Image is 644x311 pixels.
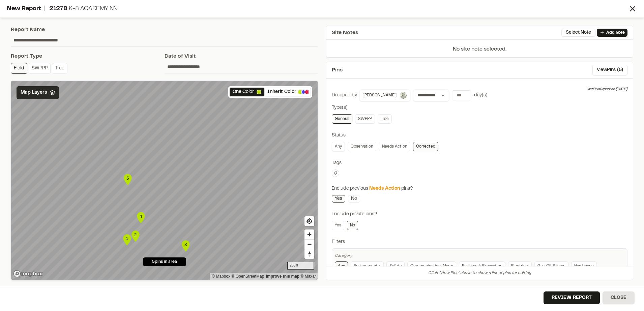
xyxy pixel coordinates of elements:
a: Observation [348,142,376,151]
a: Any [332,142,345,151]
a: Electrical [508,261,532,271]
a: Corrected [413,142,438,151]
button: Edit Tags [332,169,339,177]
text: 4 [140,214,142,219]
div: Report Type [11,52,165,60]
button: Zoom out [304,239,314,249]
a: Tree [378,114,392,124]
text: 3 [184,242,187,247]
div: Dropped by [332,92,357,99]
button: Select Note [561,29,595,37]
a: Any [335,261,348,271]
a: No [348,195,360,203]
div: Map marker [136,211,146,224]
button: ViewPins (5) [592,65,627,75]
a: Environmental [351,261,384,271]
a: SWPPP [355,114,375,124]
span: K-8 Academy NN [69,6,117,11]
div: Map marker [122,233,132,247]
div: Click "View Pins" above to show a list of pins for editing [326,266,633,280]
p: No site note selected. [326,45,633,57]
a: Needs Action [379,142,410,151]
a: Mapbox [212,274,230,279]
span: Needs Action [369,187,400,191]
text: 2 [134,232,137,237]
a: OpenStreetMap [232,274,264,279]
a: No [347,221,358,230]
p: Add Note [606,30,625,36]
div: Map marker [123,173,133,186]
div: Map marker [181,239,191,253]
div: Map marker [130,229,141,243]
span: [PERSON_NAME] [362,92,397,98]
a: Yes [332,195,345,203]
canvas: Map [11,81,318,280]
a: Yes [332,221,344,230]
button: Review Report [544,291,600,304]
div: New Report [7,4,628,13]
span: Site Notes [332,29,358,37]
span: 5 pins in area [152,259,177,265]
div: Include private pins? [332,211,627,218]
img: Mike Silverstein [399,91,407,99]
div: Status [332,132,627,139]
button: Reset bearing to north [304,249,314,259]
text: 1 [126,236,128,241]
div: Category [335,253,624,259]
a: Hardscape [571,261,597,271]
span: Pins [332,66,343,74]
div: Filters [332,238,627,246]
div: Include previous pins? [332,185,627,192]
a: Map feedback [266,274,299,279]
div: Report Name [11,26,318,34]
button: [PERSON_NAME] [359,89,410,101]
div: Tags [332,159,627,167]
a: Safety [386,261,405,271]
button: Find my location [304,216,314,226]
a: General [332,114,352,124]
a: Earthwork Excavation [459,261,505,271]
div: Last Field Report on [DATE] [586,87,627,92]
text: 5 [126,176,129,181]
div: Date of Visit [165,52,318,60]
button: Inherit Color [264,88,311,96]
button: Zoom in [304,229,314,239]
button: Close [603,291,635,304]
div: Type(s) [332,104,627,112]
button: One Color [230,88,264,96]
a: Maxar [300,274,316,279]
div: day(s) [474,92,488,99]
span: ( 5 ) [617,66,623,74]
a: Communication, Alarm [407,261,456,271]
a: Gas, Oil, Steam [534,261,568,271]
div: 200 ft [287,262,314,270]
